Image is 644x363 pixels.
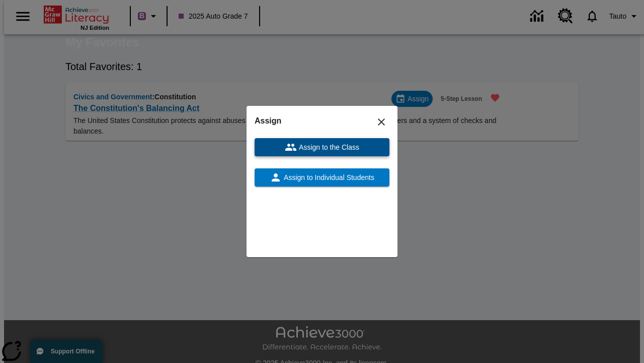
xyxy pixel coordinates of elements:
[369,110,393,134] button: Close
[255,138,389,156] button: Assign to the Class
[255,114,389,128] h6: Assign
[282,172,374,183] span: Assign to Individual Students
[255,168,389,187] button: Assign to Individual Students
[297,142,359,153] span: Assign to the Class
